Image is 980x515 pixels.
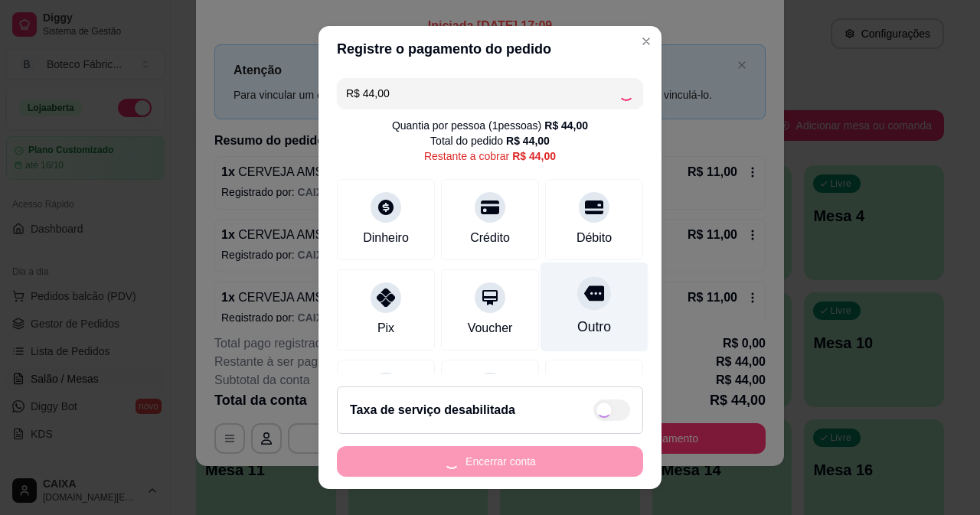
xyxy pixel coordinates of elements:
button: Close [634,29,658,54]
div: Loading [619,86,634,101]
header: Registre o pagamento do pedido [318,26,661,72]
input: Ex.: hambúrguer de cordeiro [346,78,619,109]
h2: Taxa de serviço desabilitada [350,401,515,419]
div: Outro [577,317,611,337]
div: Débito [577,229,612,247]
div: Pix [377,319,394,337]
div: R$ 44,00 [544,118,588,133]
div: R$ 44,00 [512,148,556,164]
div: Dinheiro [363,229,409,247]
div: Voucher [468,319,513,337]
div: Crédito [470,229,510,247]
div: R$ 44,00 [506,133,550,148]
div: Total do pedido [430,133,550,148]
div: Restante a cobrar [424,148,556,164]
div: Quantia por pessoa ( 1 pessoas) [392,118,588,133]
